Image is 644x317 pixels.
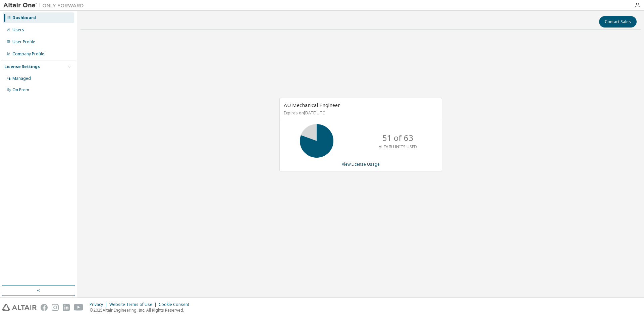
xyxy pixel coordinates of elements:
img: youtube.svg [74,304,84,311]
a: View License Usage [342,161,380,167]
p: © 2025 Altair Engineering, Inc. All Rights Reserved. [90,307,193,313]
p: ALTAIR UNITS USED [379,144,417,150]
div: Website Terms of Use [109,302,159,307]
div: User Profile [12,39,35,45]
p: Expires on [DATE] UTC [284,110,436,116]
div: Dashboard [12,15,36,20]
div: Managed [12,76,31,81]
img: instagram.svg [52,304,59,311]
button: Contact Sales [599,16,637,28]
img: linkedin.svg [63,304,70,311]
p: 51 of 63 [382,132,413,144]
div: Company Profile [12,51,44,57]
div: Cookie Consent [159,302,193,307]
img: altair_logo.svg [2,304,37,311]
span: AU Mechanical Engineer [284,102,340,108]
div: Privacy [90,302,109,307]
img: facebook.svg [41,304,48,311]
div: Users [12,27,24,33]
div: License Settings [4,64,40,69]
img: Altair One [3,2,87,9]
div: On Prem [12,87,29,93]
